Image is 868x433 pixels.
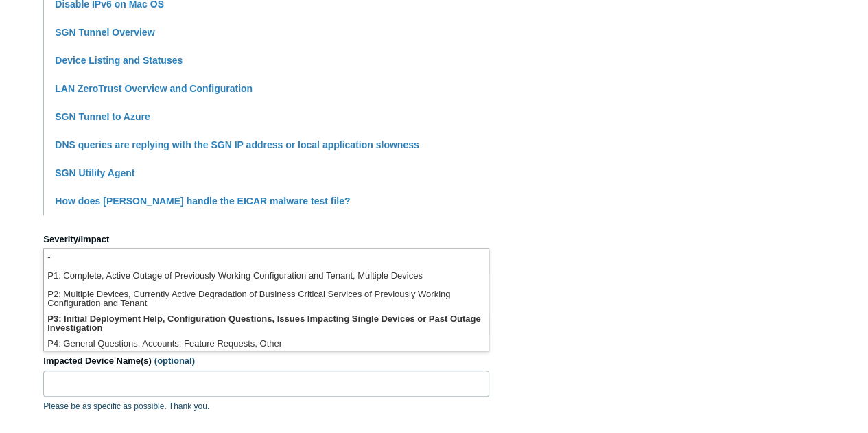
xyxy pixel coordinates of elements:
[44,249,489,268] li: -
[44,286,489,311] li: P2: Multiple Devices, Currently Active Degradation of Business Critical Services of Previously Wo...
[43,400,489,412] p: Please be as specific as possible. Thank you.
[55,27,154,38] a: SGN Tunnel Overview
[55,55,183,66] a: Device Listing and Statuses
[55,196,350,207] a: How does [PERSON_NAME] handle the EICAR malware test file?
[55,139,419,150] a: DNS queries are replying with the SGN IP address or local application slowness
[55,167,134,178] a: SGN Utility Agent
[55,83,253,94] a: LAN ZeroTrust Overview and Configuration
[44,268,489,286] li: P1: Complete, Active Outage of Previously Working Configuration and Tenant, Multiple Devices
[44,336,489,354] li: P4: General Questions, Accounts, Feature Requests, Other
[55,111,150,122] a: SGN Tunnel to Azure
[44,311,489,336] li: P3: Initial Deployment Help, Configuration Questions, Issues Impacting Single Devices or Past Out...
[43,354,489,368] label: Impacted Device Name(s)
[43,233,489,246] label: Severity/Impact
[154,355,195,366] span: (optional)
